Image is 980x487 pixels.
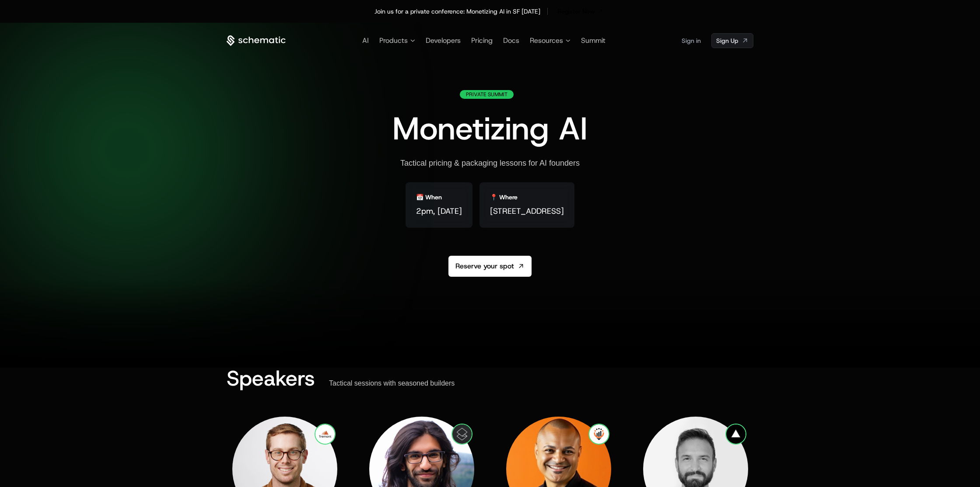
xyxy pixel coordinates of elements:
span: Speakers [227,364,315,392]
a: Pricing [471,36,493,45]
a: [object Object] [711,33,753,48]
a: [object Object] [555,5,606,17]
div: Private Summit [460,90,514,99]
span: Products [379,35,408,46]
div: Join us for a private conference: Monetizing AI in SF [DATE] [374,7,540,16]
img: Vercel [725,424,746,445]
div: Tactical pricing & packaging lessons for AI founders [400,158,580,168]
a: Summit [581,36,605,45]
a: Sign in [682,34,701,48]
a: Docs [503,36,519,45]
span: [STREET_ADDRESS] [490,205,564,217]
div: Tactical sessions with seasoned builders [329,379,455,388]
img: Growth Unhinged and Tremont VC [315,424,336,445]
span: Register Now [557,7,595,16]
span: 2pm, [DATE] [416,205,462,217]
div: 📅 When [416,193,442,202]
span: Monetizing AI [392,108,588,150]
div: 📍 Where [490,193,518,202]
img: Clay, Superhuman, GPT Zero & more [451,424,472,445]
a: Developers [426,36,461,45]
a: AI [362,36,369,45]
span: Sign Up [716,36,738,45]
a: Reserve your spot [448,256,532,277]
img: Pricing I/O [588,424,609,445]
span: Resources [530,35,563,46]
